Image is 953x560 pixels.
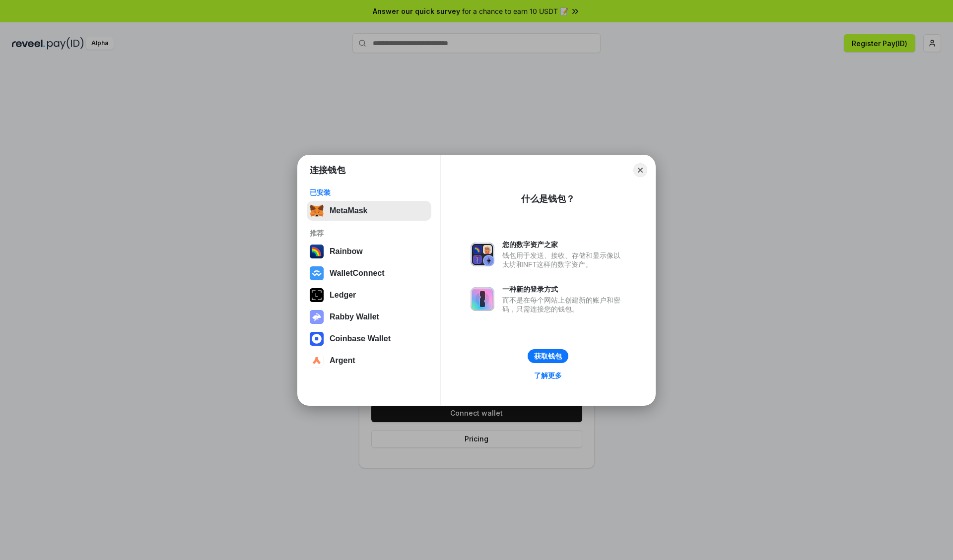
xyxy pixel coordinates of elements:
[307,285,431,305] button: Ledger
[521,193,575,205] div: 什么是钱包？
[307,242,431,261] button: Rainbow
[310,310,324,324] img: svg+xml,%3Csvg%20xmlns%3D%22http%3A%2F%2Fwww.w3.org%2F2000%2Fsvg%22%20fill%3D%22none%22%20viewBox...
[310,354,324,368] img: svg+xml,%3Csvg%20width%3D%2228%22%20height%3D%2228%22%20viewBox%3D%220%200%2028%2028%22%20fill%3D...
[310,164,345,176] h1: 连接钱包
[471,243,494,266] img: svg+xml,%3Csvg%20xmlns%3D%22http%3A%2F%2Fwww.w3.org%2F2000%2Fsvg%22%20fill%3D%22none%22%20viewBox...
[310,288,324,302] img: svg+xml,%3Csvg%20xmlns%3D%22http%3A%2F%2Fwww.w3.org%2F2000%2Fsvg%22%20width%3D%2228%22%20height%3...
[307,351,431,371] button: Argent
[528,369,568,382] a: 了解更多
[330,291,356,300] div: Ledger
[310,266,324,280] img: svg+xml,%3Csvg%20width%3D%2228%22%20height%3D%2228%22%20viewBox%3D%220%200%2028%2028%22%20fill%3D...
[310,229,428,238] div: 推荐
[502,296,625,313] div: 而不是在每个网站上创建新的账户和密码，只需连接您的钱包。
[307,329,431,349] button: Coinbase Wallet
[310,188,428,197] div: 已安装
[534,352,562,361] div: 获取钱包
[330,206,367,215] div: MetaMask
[528,349,568,363] button: 获取钱包
[310,332,324,346] img: svg+xml,%3Csvg%20width%3D%2228%22%20height%3D%2228%22%20viewBox%3D%220%200%2028%2028%22%20fill%3D...
[633,163,647,177] button: Close
[307,263,431,283] button: WalletConnect
[330,247,363,256] div: Rainbow
[330,269,385,278] div: WalletConnect
[502,285,625,294] div: 一种新的登录方式
[502,251,625,269] div: 钱包用于发送、接收、存储和显示像以太坊和NFT这样的数字资产。
[330,334,391,343] div: Coinbase Wallet
[330,312,379,321] div: Rabby Wallet
[307,201,431,221] button: MetaMask
[307,307,431,327] button: Rabby Wallet
[471,287,494,311] img: svg+xml,%3Csvg%20xmlns%3D%22http%3A%2F%2Fwww.w3.org%2F2000%2Fsvg%22%20fill%3D%22none%22%20viewBox...
[310,245,324,258] img: svg+xml,%3Csvg%20width%3D%22120%22%20height%3D%22120%22%20viewBox%3D%220%200%20120%20120%22%20fil...
[330,356,355,365] div: Argent
[310,204,324,218] img: svg+xml,%3Csvg%20fill%3D%22none%22%20height%3D%2233%22%20viewBox%3D%220%200%2035%2033%22%20width%...
[534,371,562,380] div: 了解更多
[502,240,625,249] div: 您的数字资产之家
